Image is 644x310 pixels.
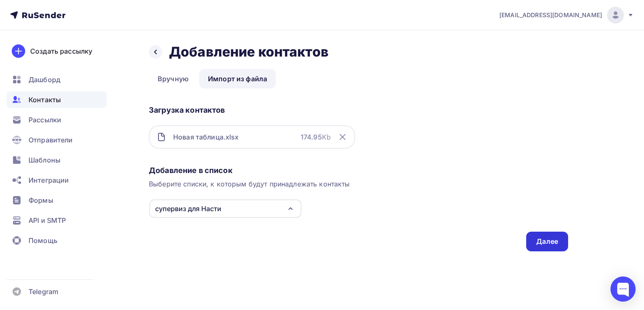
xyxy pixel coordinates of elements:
span: Шаблоны [29,155,60,165]
span: Telegram [29,287,58,297]
strong: 174.95 [301,133,322,141]
h2: Добавление контактов [169,44,329,60]
span: Дашборд [29,75,60,85]
div: Новая таблица.xlsx [173,132,239,142]
div: Добавление в список [149,165,568,176]
a: Импорт из файла [199,69,276,88]
span: API и SMTP [29,215,66,225]
span: [EMAIL_ADDRESS][DOMAIN_NAME] [499,11,602,19]
a: Рассылки [7,111,106,128]
span: Контакты [29,95,61,105]
span: Интеграции [29,175,69,185]
a: Отправители [7,132,106,148]
a: Контакты [7,91,106,108]
a: Формы [7,192,106,209]
div: Создать рассылку [30,46,92,56]
span: Помощь [29,235,57,245]
span: Рассылки [29,115,61,125]
div: Далее [536,237,558,246]
span: Отправители [29,135,73,145]
div: Kb [301,132,331,142]
a: [EMAIL_ADDRESS][DOMAIN_NAME] [499,7,634,23]
div: Загрузка контактов [149,105,568,115]
a: Вручную [149,69,197,88]
div: супервиз для Насти [155,204,221,214]
span: Формы [29,195,53,205]
div: Выберите списки, к которым будут принадлежать контакты [149,179,568,189]
button: супервиз для Насти [149,199,302,218]
a: Дашборд [7,71,106,88]
a: Шаблоны [7,152,106,168]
